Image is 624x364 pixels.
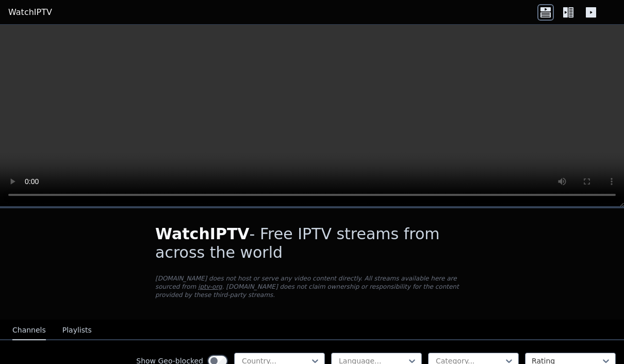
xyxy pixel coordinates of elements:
[155,225,250,243] span: WatchIPTV
[198,283,222,290] a: iptv-org
[155,274,469,299] p: [DOMAIN_NAME] does not host or serve any video content directly. All streams available here are s...
[12,321,46,340] button: Channels
[155,225,469,262] h1: - Free IPTV streams from across the world
[62,321,92,340] button: Playlists
[8,6,52,19] a: WatchIPTV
